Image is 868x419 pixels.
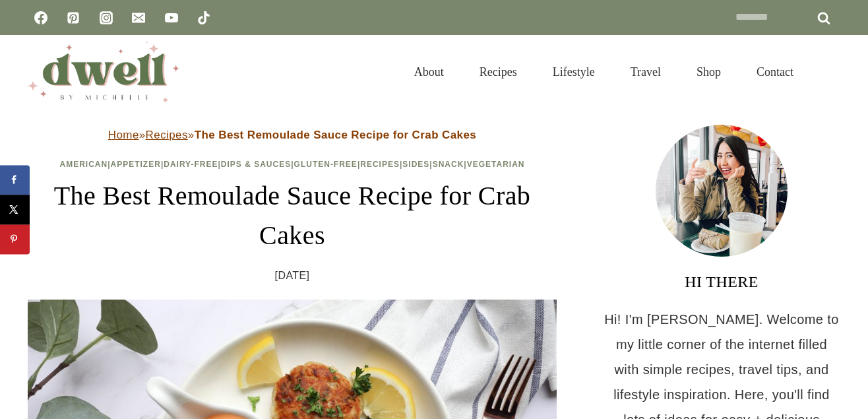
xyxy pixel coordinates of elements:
a: Dairy-Free [164,160,218,169]
a: TikTok [191,5,217,31]
time: [DATE] [275,266,310,286]
a: Email [125,5,152,31]
a: Recipes [360,160,400,169]
a: Instagram [93,5,119,31]
span: » » [108,129,476,141]
a: Facebook [28,5,54,31]
h1: The Best Remoulade Sauce Recipe for Crab Cakes [28,176,557,255]
a: Recipes [146,129,188,141]
a: Recipes [462,49,535,95]
a: American [60,160,108,169]
a: Gluten-Free [294,160,357,169]
a: YouTube [158,5,185,31]
a: Sides [402,160,429,169]
a: Appetizer [111,160,161,169]
span: | | | | | | | | [60,160,525,169]
a: Contact [739,49,811,95]
a: Home [108,129,139,141]
a: Vegetarian [467,160,525,169]
img: DWELL by michelle [28,42,179,102]
button: View Search Form [818,61,840,83]
a: Dips & Sauces [221,160,291,169]
a: Snack [433,160,464,169]
a: Pinterest [60,5,86,31]
strong: The Best Remoulade Sauce Recipe for Crab Cakes [195,129,477,141]
a: About [396,49,462,95]
a: Shop [679,49,739,95]
a: Lifestyle [535,49,613,95]
h3: HI THERE [603,270,840,294]
nav: Primary Navigation [396,49,811,95]
a: Travel [613,49,679,95]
